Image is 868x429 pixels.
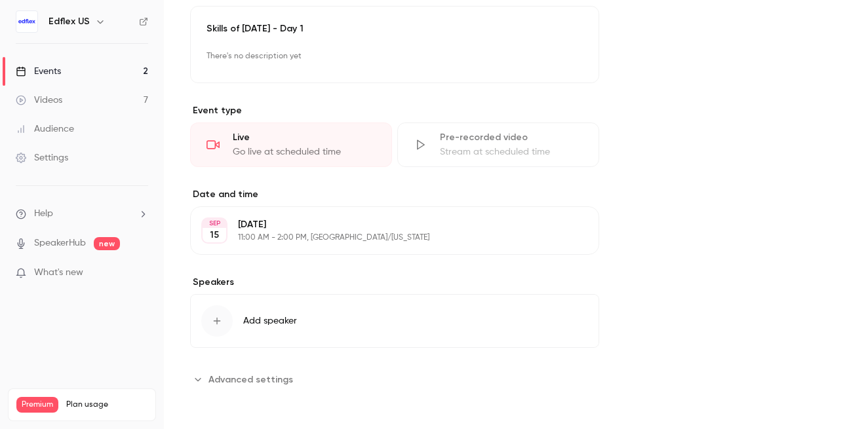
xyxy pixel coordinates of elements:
[16,207,148,221] li: help-dropdown-opener
[16,397,58,413] span: Premium
[190,188,599,201] label: Date and time
[16,122,74,136] div: Audience
[440,145,583,159] div: Stream at scheduled time
[34,236,86,250] a: SpeakerHub
[203,219,226,228] div: SEP
[49,15,90,28] h6: Edflex US
[34,266,83,280] span: What's new
[238,233,530,243] p: 11:00 AM - 2:00 PM, [GEOGRAPHIC_DATA]/[US_STATE]
[190,276,599,289] label: Speakers
[16,11,37,32] img: Edflex US
[132,267,148,279] iframe: Noticeable Trigger
[207,46,583,67] p: There's no description yet
[16,151,68,164] div: Settings
[243,314,297,327] span: Add speaker
[16,65,61,78] div: Events
[208,373,293,386] span: Advanced settings
[397,122,599,167] div: Pre-recorded videoStream at scheduled time
[238,218,530,231] p: [DATE]
[233,145,376,159] div: Go live at scheduled time
[190,294,599,348] button: Add speaker
[16,94,62,107] div: Videos
[440,131,583,144] div: Pre-recorded video
[207,22,583,35] p: Skills of [DATE] - Day 1
[210,229,219,242] p: 15
[233,131,376,144] div: Live
[190,122,392,167] div: LiveGo live at scheduled time
[34,207,53,221] span: Help
[94,237,120,250] span: new
[190,369,301,390] button: Advanced settings
[66,400,148,410] span: Plan usage
[190,104,599,117] p: Event type
[190,369,599,390] section: Advanced settings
